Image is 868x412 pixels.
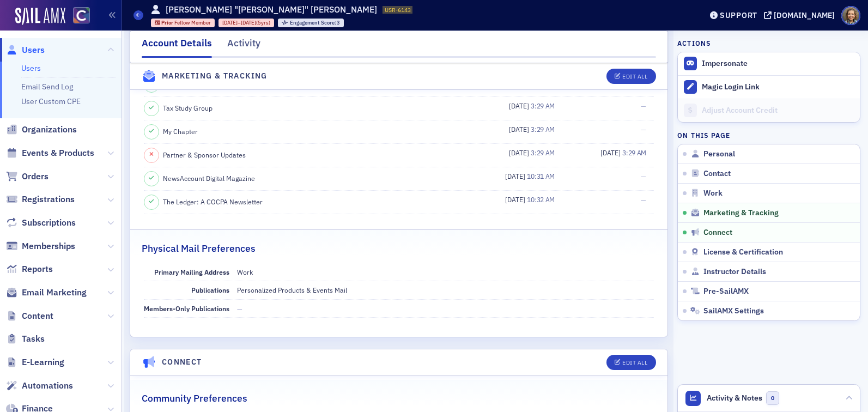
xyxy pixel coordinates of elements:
span: — [641,101,646,110]
a: Users [6,44,45,56]
h2: Physical Mail Preferences [142,241,256,256]
span: Profile [841,6,860,25]
span: 3:29 AM [531,148,555,157]
span: Fellow Member [174,19,211,26]
a: Adjust Account Credit [678,99,860,122]
span: Work [703,189,723,198]
div: Edit All [622,74,647,80]
div: Personalized Products & Events Mail [237,285,347,295]
div: Edit All [622,360,647,366]
span: 3:29 AM [622,148,646,157]
span: NewsAccount Digital Magazine [163,173,255,183]
div: 2018-09-24 00:00:00 [218,19,274,27]
span: — [641,125,646,134]
a: E-Learning [6,356,64,368]
span: [DATE] [509,148,531,157]
span: E-Learning [22,356,64,368]
span: Users [22,44,45,56]
span: Tasks [22,333,45,345]
span: Organizations [22,124,77,136]
span: Reports [22,263,53,275]
span: 3:29 AM [531,101,555,110]
span: USR-6143 [385,6,411,14]
span: Prior [161,19,174,26]
span: — [641,172,646,180]
span: Orders [22,171,48,183]
span: Work [237,268,253,276]
img: SailAMX [15,8,65,25]
span: [DATE] [505,172,527,180]
a: Events & Products [6,147,94,159]
h1: [PERSON_NAME] "[PERSON_NAME]" [PERSON_NAME] [166,4,377,16]
span: Tax Study Group [163,103,213,113]
span: Memberships [22,240,75,252]
a: Organizations [6,124,77,136]
button: [DOMAIN_NAME] [764,11,839,19]
span: [DATE] [241,19,256,26]
a: Registrations [6,193,75,205]
a: Tasks [6,333,45,345]
span: Members-Only Publications [144,304,229,313]
span: My Chapter [163,126,198,136]
h4: Marketing & Tracking [162,70,268,82]
h4: Connect [162,356,202,368]
a: Content [6,310,53,322]
div: [DOMAIN_NAME] [774,10,835,20]
span: — [237,304,242,313]
span: Subscriptions [22,217,76,229]
span: Automations [22,380,73,392]
span: Personal [703,149,735,159]
span: Content [22,310,53,322]
a: View Homepage [65,7,90,26]
span: The Ledger: A COCPA Newsletter [163,197,263,207]
span: Instructor Details [703,267,766,277]
div: Activity [227,36,260,56]
div: Magic Login Link [702,82,854,92]
span: Publications [191,286,229,294]
a: Reports [6,263,53,275]
div: Prior: Prior: Fellow Member [151,19,215,27]
span: [DATE] [600,148,622,157]
span: SailAMX Settings [703,306,764,316]
a: Prior Fellow Member [155,19,211,26]
span: Pre-SailAMX [703,287,749,296]
span: Connect [703,228,732,238]
div: Account Details [142,36,212,58]
span: [DATE] [222,19,238,26]
span: Marketing & Tracking [703,208,779,218]
span: Primary Mailing Address [154,268,229,276]
span: License & Certification [703,247,783,257]
div: Adjust Account Credit [702,106,854,116]
span: Contact [703,169,731,179]
a: Subscriptions [6,217,76,229]
h2: Community Preferences [142,391,247,405]
h4: Actions [677,38,711,48]
div: 3 [290,20,341,26]
a: Automations [6,380,73,392]
span: Email Marketing [22,287,87,299]
h4: On this page [677,130,860,140]
img: SailAMX [73,7,90,24]
span: 10:31 AM [527,172,555,180]
button: Impersonate [702,59,748,69]
button: Edit All [606,69,655,84]
span: Registrations [22,193,75,205]
div: Support [720,10,757,20]
a: Orders [6,171,48,183]
a: Email Send Log [21,82,73,92]
span: Partner & Sponsor Updates [163,150,246,160]
button: Magic Login Link [678,75,860,99]
button: Edit All [606,355,655,370]
a: Memberships [6,240,75,252]
span: Activity & Notes [707,392,762,404]
a: User Custom CPE [21,96,81,106]
span: — [641,195,646,204]
span: [DATE] [509,125,531,134]
span: [DATE] [509,101,531,110]
span: 0 [766,391,780,405]
span: Events & Products [22,147,94,159]
a: Users [21,63,41,73]
div: Engagement Score: 3 [278,19,344,27]
span: 3:29 AM [531,125,555,134]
